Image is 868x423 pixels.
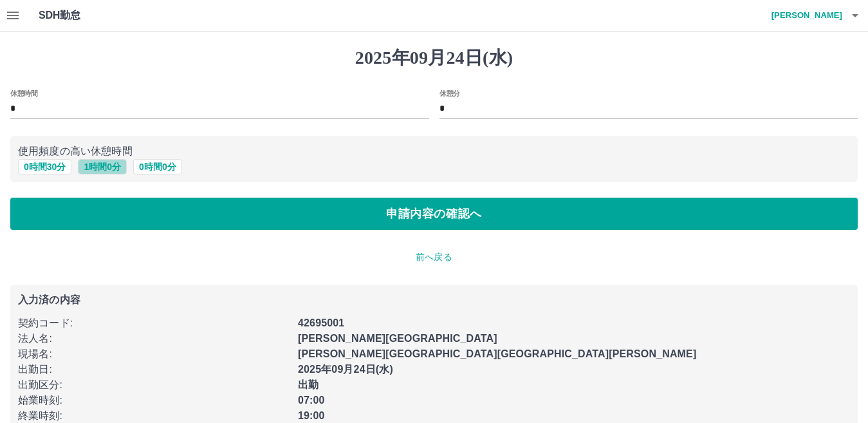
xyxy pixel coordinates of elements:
b: 07:00 [298,395,325,406]
button: 0時間0分 [133,159,182,174]
b: 2025年09月24日(水) [298,364,393,375]
p: 現場名 : [18,346,290,362]
label: 休憩時間 [10,88,37,98]
p: 法人名 : [18,331,290,346]
button: 1時間0分 [78,159,127,174]
p: 使用頻度の高い休憩時間 [18,144,850,159]
b: [PERSON_NAME][GEOGRAPHIC_DATA][GEOGRAPHIC_DATA][PERSON_NAME] [298,348,696,359]
button: 申請内容の確認へ [10,198,858,230]
button: 0時間30分 [18,159,71,174]
h1: 2025年09月24日(水) [10,47,858,69]
b: 出勤 [298,379,319,390]
label: 休憩分 [439,88,460,98]
b: 42695001 [298,317,344,328]
b: [PERSON_NAME][GEOGRAPHIC_DATA] [298,333,497,344]
p: 始業時刻 : [18,393,290,408]
p: 前へ戻る [10,250,858,264]
p: 出勤日 : [18,362,290,377]
p: 入力済の内容 [18,295,850,305]
b: 19:00 [298,410,325,421]
p: 出勤区分 : [18,377,290,393]
p: 契約コード : [18,315,290,331]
